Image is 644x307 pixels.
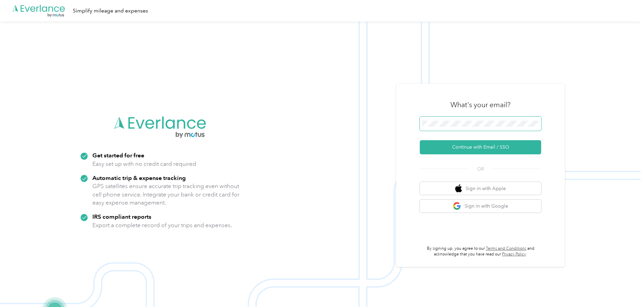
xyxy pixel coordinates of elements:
[92,160,196,168] p: Easy set up with no credit card required
[455,184,462,193] img: apple logo
[420,182,541,195] button: apple logoSign in with Apple
[453,202,461,210] img: google logo
[92,213,151,220] strong: IRS compliant reports
[92,174,186,181] strong: Automatic trip & expense tracking
[420,140,541,154] button: Continue with Email / SSO
[502,252,526,257] a: Privacy Policy
[92,221,232,229] p: Export a complete record of your trips and expenses.
[450,100,510,110] h3: What's your email?
[420,246,541,257] p: By signing up, you agree to our and acknowledge that you have read our .
[420,199,541,213] button: google logoSign in with Google
[92,152,144,159] strong: Get started for free
[469,165,492,173] span: OR
[486,246,526,251] a: Terms and Conditions
[92,182,240,207] p: GPS satellites ensure accurate trip tracking even without cell phone service. Integrate your bank...
[73,7,148,15] div: Simplify mileage and expenses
